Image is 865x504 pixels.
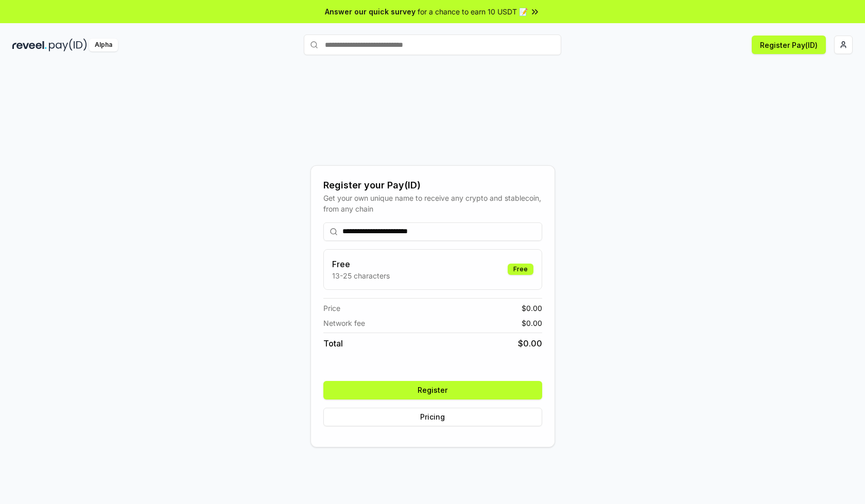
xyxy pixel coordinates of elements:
div: Alpha [89,39,118,51]
div: Get your own unique name to receive any crypto and stablecoin, from any chain [323,193,542,214]
button: Register [323,381,542,399]
div: Register your Pay(ID) [323,178,542,193]
span: $ 0.00 [522,318,542,328]
span: Answer our quick survey [325,6,416,17]
span: for a chance to earn 10 USDT 📝 [418,6,528,17]
span: Network fee [323,318,365,328]
span: $ 0.00 [522,303,542,314]
h3: Free [332,258,390,270]
img: pay_id [49,39,87,51]
span: Price [323,303,340,314]
button: Pricing [323,408,542,426]
div: Free [508,264,533,275]
span: Total [323,337,343,350]
img: reveel_dark [12,39,47,51]
p: 13-25 characters [332,270,390,281]
span: $ 0.00 [518,337,542,350]
button: Register Pay(ID) [752,36,826,54]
